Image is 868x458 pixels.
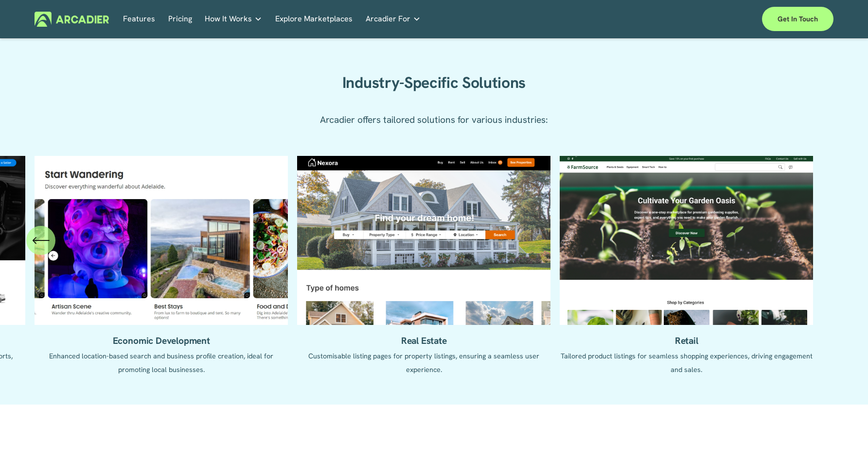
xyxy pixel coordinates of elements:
[366,12,410,26] span: Arcadier For
[26,226,55,255] button: Previous
[366,12,421,27] a: folder dropdown
[762,7,833,31] a: Get in touch
[123,12,155,27] a: Features
[168,12,192,27] a: Pricing
[205,12,262,27] a: folder dropdown
[205,12,252,26] span: How It Works
[35,12,109,27] img: Arcadier
[320,114,548,126] span: Arcadier offers tailored solutions for various industries:
[298,73,570,93] h2: Industry-Specific Solutions
[275,12,353,27] a: Explore Marketplaces
[819,411,868,458] iframe: Chat Widget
